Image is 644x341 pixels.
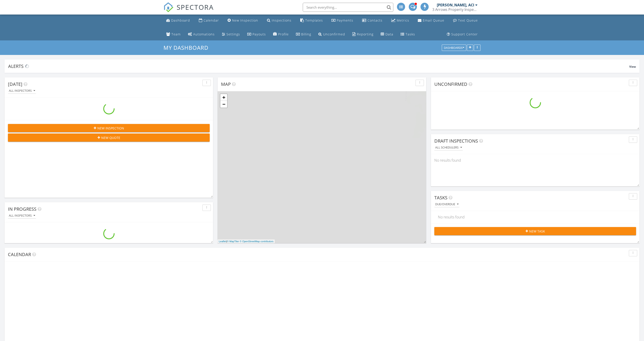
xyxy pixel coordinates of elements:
[435,146,462,149] div: All schedulers
[444,46,464,49] div: Dashboards
[218,240,275,243] div: |
[317,30,347,39] a: Unconfirmed
[434,145,463,151] button: All schedulers
[416,16,446,25] a: Email Queue
[432,7,478,12] div: 3 Arrows Property Inspection
[8,63,629,69] div: Alerts
[434,201,459,208] button: Due/Overdue
[220,101,227,108] a: Zoom out
[451,32,478,36] div: Support Center
[406,32,415,36] div: Tasks
[232,18,258,22] div: New Inspection
[8,81,22,87] span: [DATE]
[271,30,291,39] a: Company Profile
[221,81,231,87] span: Map
[303,3,393,12] input: Search everything...
[529,229,545,234] span: New Task
[163,44,212,51] a: My Dashboard
[193,32,215,36] div: Automations
[330,16,355,25] a: Payments
[186,30,216,39] a: Automations (Advanced)
[435,203,459,206] div: Due/Overdue
[204,18,219,22] div: Calendar
[629,65,636,69] span: View
[164,16,192,25] a: Dashboard
[252,32,266,36] div: Payouts
[451,16,480,25] a: Text Queue
[177,2,214,12] span: SPECTORA
[434,227,636,235] button: New Task
[323,32,345,36] div: Unconfirmed
[294,30,313,39] a: Billing
[164,30,183,39] a: Team
[357,32,373,36] div: Reporting
[171,32,181,36] div: Team
[8,206,36,212] span: In Progress
[301,32,311,36] div: Billing
[434,195,447,201] span: Tasks
[379,30,395,39] a: Data
[351,30,375,39] a: Reporting
[9,214,35,217] div: All Inspectors
[163,2,173,12] img: The Best Home Inspection Software - Spectora
[101,135,120,140] span: New Quote
[305,18,323,22] div: Templates
[8,88,36,94] button: All Inspectors
[435,211,636,223] div: No results found
[245,30,268,39] a: Payouts
[385,32,393,36] div: Data
[272,18,291,22] div: Inspections
[278,32,289,36] div: Profile
[8,251,31,257] span: Calendar
[220,30,242,39] a: Settings
[337,18,353,22] div: Payments
[197,16,221,25] a: Calendar
[445,30,480,39] a: Support Center
[368,18,382,22] div: Contacts
[298,16,325,25] a: Templates
[8,124,210,132] button: New Inspection
[9,89,35,92] div: All Inspectors
[226,32,240,36] div: Settings
[437,3,474,7] div: [PERSON_NAME], ACI
[8,133,210,142] button: New Quote
[171,18,190,22] div: Dashboard
[163,6,214,16] a: SPECTORA
[8,213,36,219] button: All Inspectors
[431,154,639,166] div: No results found
[458,18,478,22] div: Text Queue
[226,16,260,25] a: New Inspection
[399,30,417,39] a: Tasks
[240,240,274,243] a: © OpenStreetMap contributors
[265,16,293,25] a: Inspections
[219,240,226,243] a: Leaflet
[434,138,478,144] span: Draft Inspections
[397,18,409,22] div: Metrics
[360,16,384,25] a: Contacts
[97,126,124,131] span: New Inspection
[220,94,227,101] a: Zoom in
[227,240,239,243] a: © MapTiler
[423,18,444,22] div: Email Queue
[434,81,467,87] span: Unconfirmed
[389,16,411,25] a: Metrics
[442,45,466,51] button: Dashboards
